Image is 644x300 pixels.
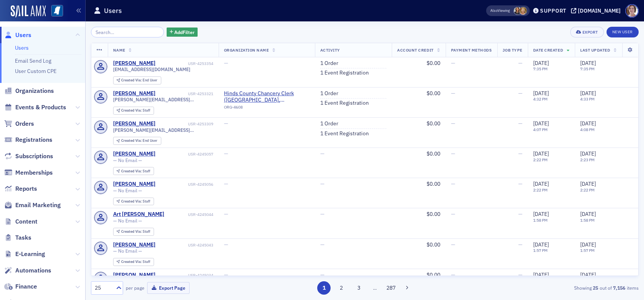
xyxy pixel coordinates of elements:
[427,150,440,157] span: $0.00
[113,228,154,236] div: Created Via: Staff
[320,60,338,67] a: 1 Order
[451,271,455,278] span: —
[320,47,340,53] span: Activity
[15,266,51,275] span: Automations
[224,90,310,104] a: Hinds County Chancery Clerk ([GEOGRAPHIC_DATA], [GEOGRAPHIC_DATA])
[113,258,154,266] div: Created Via: Staff
[15,201,61,209] span: Email Marketing
[113,242,156,248] a: [PERSON_NAME]
[113,272,156,279] div: [PERSON_NAME]
[427,120,440,127] span: $0.00
[113,248,142,254] span: — No Email —
[518,90,522,97] span: —
[533,180,549,187] span: [DATE]
[427,211,440,217] span: $0.00
[113,188,142,193] span: — No Email —
[451,90,455,97] span: —
[224,47,269,53] span: Organization Name
[533,66,548,71] time: 7:35 PM
[104,6,122,15] h1: Users
[514,7,522,15] span: Noma Burge
[580,157,595,162] time: 2:23 PM
[397,47,433,53] span: Account Credit
[113,76,161,84] div: Created Via: End User
[533,248,548,253] time: 1:57 PM
[518,60,522,66] span: —
[320,271,324,278] span: —
[580,150,596,157] span: [DATE]
[15,44,29,51] a: Users
[533,60,549,66] span: [DATE]
[4,120,34,128] a: Orders
[580,66,595,71] time: 7:35 PM
[384,281,397,295] button: 287
[113,181,156,188] a: [PERSON_NAME]
[4,169,53,177] a: Memberships
[157,243,213,248] div: USR-4245043
[427,60,440,66] span: $0.00
[157,122,213,126] div: USR-4253309
[15,169,53,177] span: Memberships
[4,282,37,291] a: Finance
[427,90,440,97] span: $0.00
[46,5,63,18] a: View Homepage
[490,8,498,13] div: Also
[15,87,54,95] span: Organizations
[533,127,548,132] time: 4:07 PM
[224,271,228,278] span: —
[121,199,150,204] div: Staff
[4,201,61,209] a: Email Marketing
[320,90,338,97] a: 1 Order
[121,199,143,204] span: Created Via :
[580,217,595,223] time: 1:58 PM
[113,198,154,206] div: Created Via: Staff
[113,60,156,67] a: [PERSON_NAME]
[570,27,603,37] button: Export
[15,31,31,39] span: Users
[157,152,213,157] div: USR-4245057
[157,61,213,66] div: USR-4253354
[427,241,440,248] span: $0.00
[121,108,143,113] span: Created Via :
[121,259,143,264] span: Created Via :
[113,151,156,157] div: [PERSON_NAME]
[533,96,548,102] time: 4:32 PM
[518,211,522,217] span: —
[370,284,380,291] span: …
[580,187,595,193] time: 2:22 PM
[582,30,598,34] div: Export
[451,241,455,248] span: —
[224,90,310,104] span: Hinds County Chancery Clerk (Jackson, MS)
[121,138,143,143] span: Created Via :
[518,120,522,127] span: —
[167,28,198,37] button: AddFilter
[11,5,46,18] img: SailAMX
[4,103,66,112] a: Events & Products
[121,78,157,83] div: End User
[352,281,365,295] button: 3
[533,217,548,223] time: 1:58 PM
[113,120,156,127] a: [PERSON_NAME]
[157,91,213,96] div: USR-4253321
[4,31,31,39] a: Users
[580,271,596,278] span: [DATE]
[121,260,150,264] div: Staff
[580,180,596,187] span: [DATE]
[15,57,51,64] a: Email Send Log
[320,241,324,248] span: —
[113,107,154,115] div: Created Via: Staff
[461,284,639,291] div: Showing out of items
[15,152,53,161] span: Subscriptions
[320,150,324,157] span: —
[157,182,213,187] div: USR-4245056
[224,150,228,157] span: —
[580,120,596,127] span: [DATE]
[157,273,213,278] div: USR-4245034
[224,105,310,112] div: ORG-4608
[113,90,156,97] div: [PERSON_NAME]
[224,180,228,187] span: —
[121,78,143,83] span: Created Via :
